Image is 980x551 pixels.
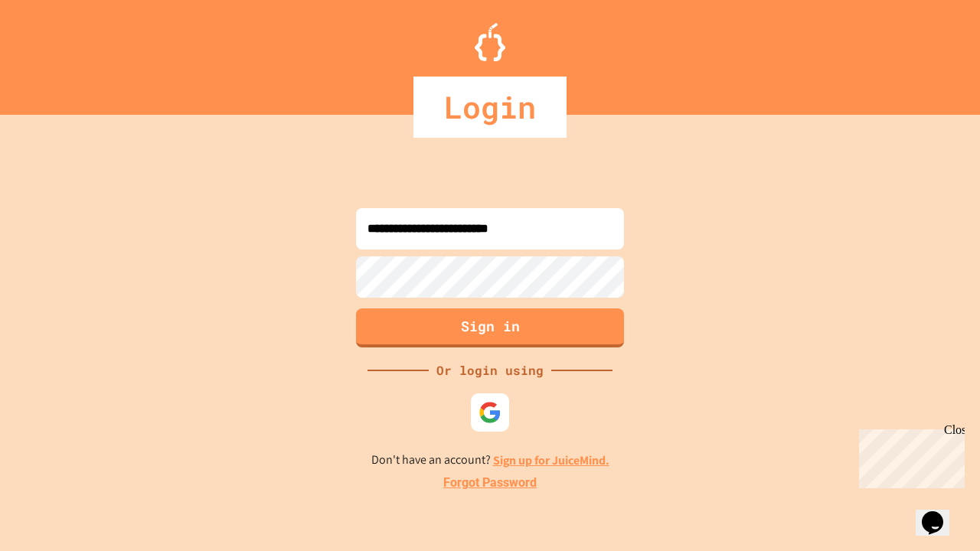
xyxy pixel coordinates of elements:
p: Don't have an account? [371,451,609,470]
div: Chat with us now!Close [6,6,106,97]
iframe: chat widget [916,490,965,536]
a: Sign up for JuiceMind. [493,452,609,468]
iframe: chat widget [853,423,965,488]
div: Login [413,77,567,138]
img: Logo.svg [475,23,505,61]
a: Forgot Password [443,474,537,492]
img: google-icon.svg [479,401,501,424]
div: Or login using [429,361,551,380]
button: Sign in [356,308,624,347]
